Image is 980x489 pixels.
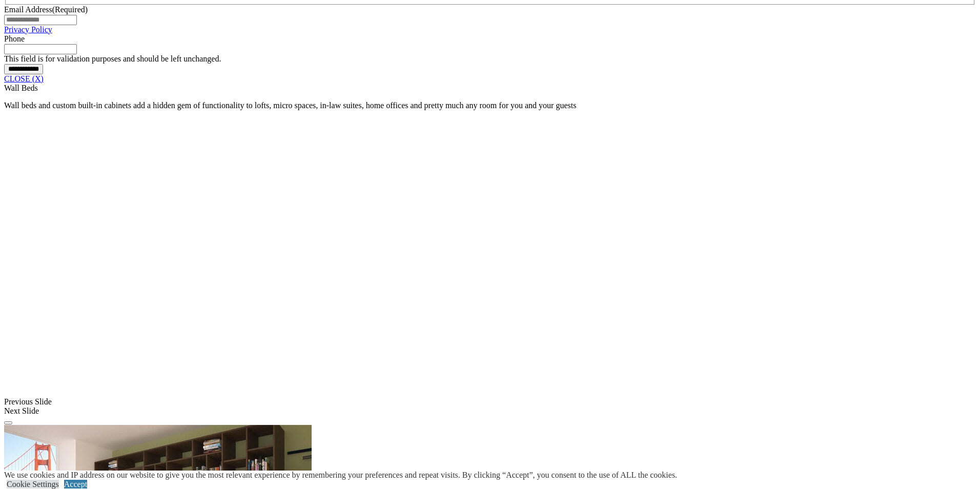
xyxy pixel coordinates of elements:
div: We use cookies and IP address on our website to give you the most relevant experience by remember... [4,471,677,480]
a: Accept [64,480,87,488]
a: Privacy Policy [4,25,52,34]
p: Wall beds and custom built-in cabinets add a hidden gem of functionality to lofts, micro spaces, ... [4,101,976,110]
a: Cookie Settings [7,480,59,488]
span: Wall Beds [4,84,38,92]
div: This field is for validation purposes and should be left unchanged. [4,54,976,64]
label: Phone [4,34,25,43]
label: Email Address [4,5,88,14]
div: Next Slide [4,406,976,416]
span: (Required) [52,5,88,14]
div: Previous Slide [4,397,976,406]
a: CLOSE (X) [4,74,44,83]
button: Click here to pause slide show [4,421,12,424]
